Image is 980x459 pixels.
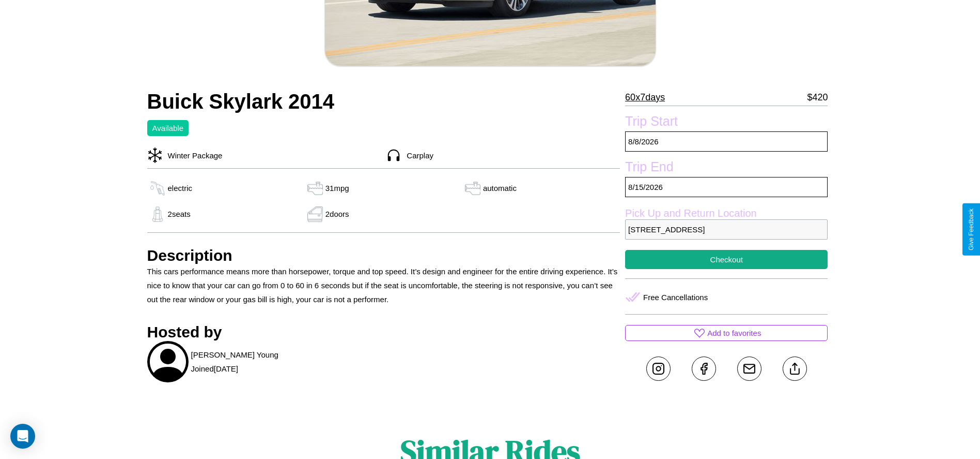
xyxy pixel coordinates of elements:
[147,90,620,113] h2: Buick Skylark 2014
[147,323,620,341] h3: Hosted by
[625,114,828,131] label: Trip Start
[147,181,168,196] img: gas
[191,362,238,376] p: Joined [DATE]
[625,177,828,197] p: 8 / 15 / 2026
[305,181,325,196] img: gas
[325,181,349,195] p: 31 mpg
[168,181,193,195] p: electric
[325,207,349,221] p: 2 doors
[625,208,828,219] label: Pick Up and Return Location
[401,149,433,162] p: Carplay
[707,326,761,340] p: Add to favorites
[147,206,168,222] img: gas
[643,290,708,304] p: Free Cancellations
[968,209,975,250] div: Give Feedback
[152,121,184,135] p: Available
[191,348,278,362] p: [PERSON_NAME] Young
[147,247,620,264] h3: Description
[305,206,325,222] img: gas
[147,264,620,306] p: This cars performance means more than horsepower, torque and top speed. It’s design and engineer ...
[483,181,517,195] p: automatic
[625,219,828,240] p: [STREET_ADDRESS]
[807,89,828,106] p: $ 420
[625,250,828,269] button: Checkout
[625,325,828,341] button: Add to favorites
[163,149,223,162] p: Winter Package
[168,207,191,221] p: 2 seats
[10,424,35,449] div: Open Intercom Messenger
[625,131,828,152] p: 8 / 8 / 2026
[625,89,665,106] p: 60 x 7 days
[462,181,483,196] img: gas
[625,159,828,177] label: Trip End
